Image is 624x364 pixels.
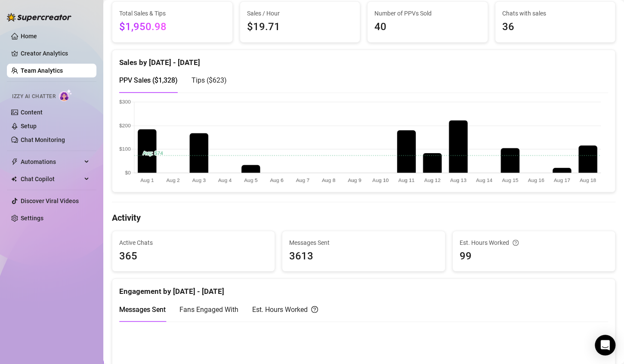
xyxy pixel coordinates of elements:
span: 99 [460,248,608,265]
div: Engagement by [DATE] - [DATE] [119,279,608,297]
span: 40 [374,19,481,35]
span: Izzy AI Chatter [12,93,56,101]
div: Est. Hours Worked [460,238,608,247]
a: Team Analytics [21,67,63,74]
span: question-circle [311,304,318,315]
a: Discover Viral Videos [21,197,79,204]
a: Setup [21,123,37,130]
span: Fans Engaged With [179,305,238,314]
span: Messages Sent [119,305,166,314]
div: Est. Hours Worked [252,304,318,315]
span: Total Sales & Tips [119,9,226,18]
img: Chat Copilot [11,176,17,182]
a: Chat Monitoring [21,136,65,143]
a: Settings [21,215,43,222]
span: question-circle [513,238,519,247]
span: $19.71 [247,19,353,35]
img: AI Chatter [59,89,72,102]
a: Content [21,109,43,116]
span: Messages Sent [289,238,438,247]
span: Active Chats [119,238,268,247]
div: Sales by [DATE] - [DATE] [119,50,608,68]
span: 36 [502,19,609,35]
span: Sales / Hour [247,9,353,18]
img: logo-BBDzfeDw.svg [7,13,71,22]
span: thunderbolt [11,158,18,165]
span: Chat Copilot [21,172,82,186]
h4: Activity [112,212,615,224]
span: $1,950.98 [119,19,226,35]
a: Creator Analytics [21,46,90,60]
span: Number of PPVs Sold [374,9,481,18]
span: 365 [119,248,268,265]
span: Tips ( $623 ) [192,76,227,84]
span: Chats with sales [502,9,609,18]
div: Open Intercom Messenger [595,335,615,355]
a: Home [21,33,37,40]
span: 3613 [289,248,438,265]
span: PPV Sales ( $1,328 ) [119,76,178,84]
span: Automations [21,155,82,169]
